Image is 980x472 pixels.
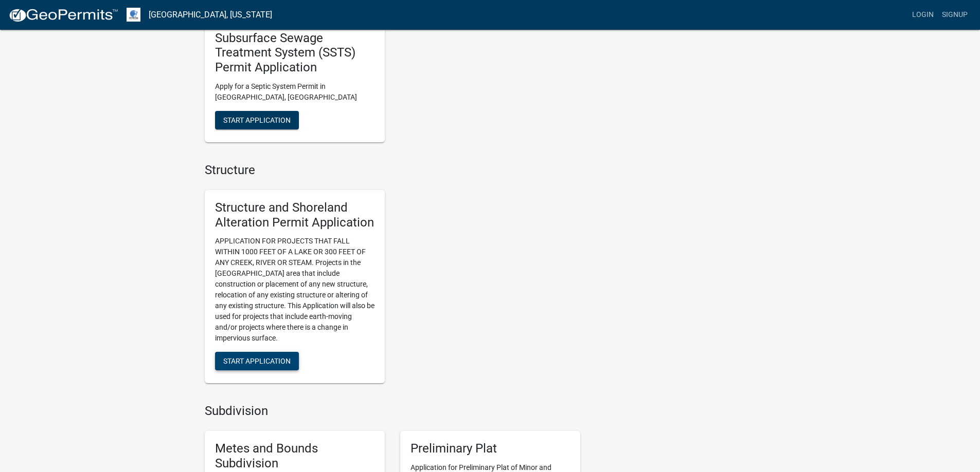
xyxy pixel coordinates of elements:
h5: Preliminary Plat [411,441,570,456]
span: Start Application [223,116,291,124]
h4: Structure [205,163,580,178]
h5: Subsurface Sewage Treatment System (SSTS) Permit Application [215,31,375,75]
span: Start Application [223,357,291,365]
p: Apply for a Septic System Permit in [GEOGRAPHIC_DATA], [GEOGRAPHIC_DATA] [215,81,375,103]
a: [GEOGRAPHIC_DATA], [US_STATE] [149,6,272,24]
button: Start Application [215,352,299,370]
button: Start Application [215,111,299,129]
p: APPLICATION FOR PROJECTS THAT FALL WITHIN 1000 FEET OF A LAKE OR 300 FEET OF ANY CREEK, RIVER OR ... [215,236,375,344]
a: Login [908,5,938,25]
a: Signup [938,5,972,25]
img: Otter Tail County, Minnesota [127,8,140,22]
h4: Subdivision [205,404,580,419]
h5: Structure and Shoreland Alteration Permit Application [215,200,375,230]
h5: Metes and Bounds Subdivision [215,441,375,471]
